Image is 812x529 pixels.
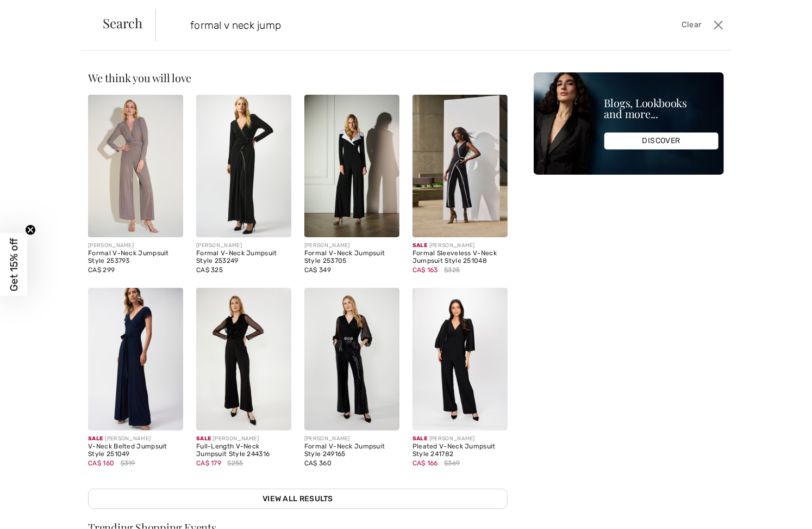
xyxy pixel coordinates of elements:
span: CA$ 325 [196,266,223,274]
span: $255 [228,458,243,468]
img: Formal V-Neck Jumpsuit Style 253793. Navy Blue [88,95,183,237]
span: Chat [24,8,46,17]
span: CA$ 179 [196,459,221,467]
span: $325 [444,265,460,275]
span: CA$ 166 [413,459,438,467]
div: Formal V-Neck Jumpsuit Style 249165 [304,443,399,458]
span: Sale [413,435,427,442]
div: [PERSON_NAME] [88,242,183,250]
div: DISCOVER [604,133,719,150]
span: Search [103,16,142,29]
div: Formal Sleeveless V-Neck Jumpsuit Style 251048 [413,250,508,265]
div: [PERSON_NAME] [196,242,291,250]
span: CA$ 163 [413,266,438,274]
div: Full-Length V-Neck Jumpsuit Style 244316 [196,443,291,458]
span: $319 [121,458,135,468]
span: Clear [682,19,702,31]
div: [PERSON_NAME] [304,242,399,250]
img: Full-Length V-Neck Jumpsuit Style 244316. Black [196,288,291,430]
span: We think you will love [88,70,191,85]
div: Pleated V-Neck Jumpsuit Style 241782 [413,443,508,458]
a: View All Results [88,489,508,509]
div: [PERSON_NAME] [413,435,508,443]
div: Formal V-Neck Jumpsuit Style 253793 [88,250,183,265]
div: [PERSON_NAME] [196,435,291,443]
div: [PERSON_NAME] [304,435,399,443]
img: V-Neck Belted Jumpsuit Style 251049. Midnight Blue [88,288,183,430]
span: CA$ 299 [88,266,115,274]
img: Blogs, Lookbooks and more... [534,72,724,175]
span: Sale [196,435,211,442]
img: Formal V-Neck Jumpsuit Style 253249. Black [196,95,291,237]
div: [PERSON_NAME] [88,435,183,443]
img: Formal V-Neck Jumpsuit Style 249165. Black [304,288,399,430]
span: CA$ 160 [88,459,114,467]
div: Blogs, Lookbooks and more... [604,98,719,120]
span: CA$ 360 [304,459,332,467]
div: Formal V-Neck Jumpsuit Style 253249 [196,250,291,265]
span: Sale [88,435,103,442]
div: [PERSON_NAME] [413,242,508,250]
span: CA$ 349 [304,266,331,274]
div: V-Neck Belted Jumpsuit Style 251049 [88,443,183,458]
button: Close teaser [25,225,36,236]
img: Pleated V-Neck Jumpsuit Style 241782. Black [413,288,508,430]
div: Formal V-Neck Jumpsuit Style 253705 [304,250,399,265]
button: Close [710,16,727,34]
input: TYPE TO SEARCH [182,9,578,41]
span: Sale [413,242,427,249]
span: $369 [444,458,460,468]
span: Get 15% off [8,238,20,291]
img: Formal Sleeveless V-Neck Jumpsuit Style 251048. Black/Vanilla [413,95,508,237]
img: Formal V-Neck Jumpsuit Style 253705. Black/Vanilla [304,95,399,237]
